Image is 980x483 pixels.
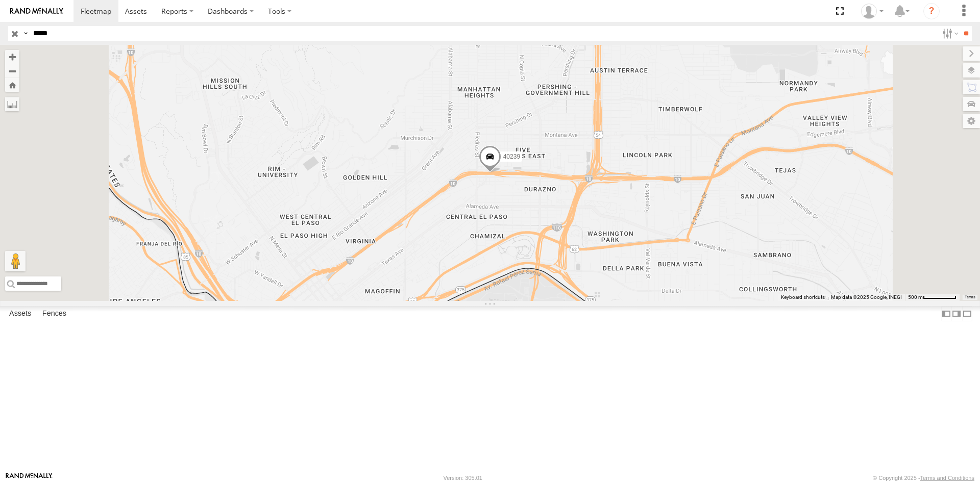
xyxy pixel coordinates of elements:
button: Zoom in [5,50,19,64]
label: Search Filter Options [938,26,960,41]
a: Visit our Website [6,473,53,483]
span: Map data ©2025 Google, INEGI [831,294,902,300]
div: © Copyright 2025 - [873,475,974,481]
label: Measure [5,97,19,111]
button: Zoom Home [5,78,19,92]
div: Juan Lopez [857,4,887,19]
a: Terms [965,295,975,299]
button: Zoom out [5,64,19,78]
a: Terms and Conditions [920,475,974,481]
button: Keyboard shortcuts [781,294,825,301]
label: Hide Summary Table [962,306,972,321]
button: Map Scale: 500 m per 62 pixels [905,294,960,301]
i: ? [923,3,940,19]
span: 40239 [503,153,520,160]
img: rand-logo.svg [10,8,63,15]
label: Assets [4,307,36,321]
label: Map Settings [963,114,980,128]
button: Drag Pegman onto the map to open Street View [5,251,26,271]
label: Fences [37,307,71,321]
span: 500 m [908,294,923,300]
label: Search Query [21,26,30,41]
div: Version: 305.01 [444,475,482,481]
label: Dock Summary Table to the Right [951,306,962,321]
label: Dock Summary Table to the Left [941,306,951,321]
